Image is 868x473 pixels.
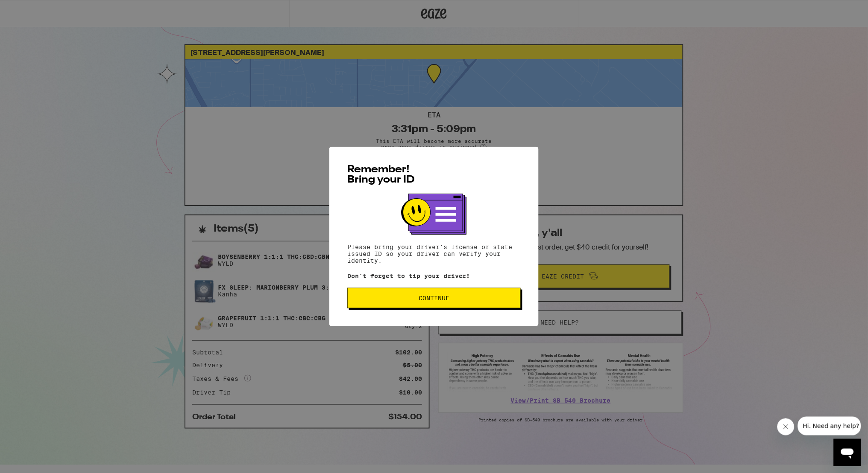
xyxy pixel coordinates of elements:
iframe: Button to launch messaging window [834,439,861,466]
span: Continue [419,295,449,301]
iframe: Message from company [798,417,861,435]
p: Don't forget to tip your driver! [347,273,521,279]
iframe: Close message [777,418,795,435]
button: Continue [347,288,521,308]
span: Remember! Bring your ID [347,165,415,185]
p: Please bring your driver's license or state issued ID so your driver can verify your identity. [347,244,521,264]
